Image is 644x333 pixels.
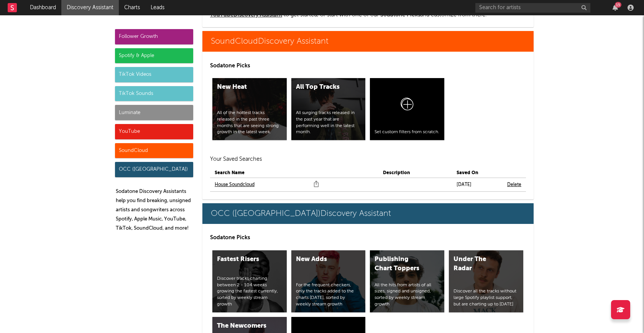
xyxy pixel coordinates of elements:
p: Sodatone Discovery Assistants help you find breaking, unsigned artists and songwriters across Spo... [116,187,193,233]
a: Fastest RisersDiscover tracks charting between 2 - 104 weeks growing the fastest currently, sorte... [212,250,287,312]
div: For the frequent checkers, only the tracks added to the charts [DATE], sorted by weekly stream gr... [296,282,361,308]
div: All of the hottest tracks released in the past three months that are seeing strong growth in the ... [217,110,282,135]
div: Publishing Chart Toppers [375,255,427,273]
a: New HeatAll of the hottest tracks released in the past three months that are seeing strong growth... [212,78,287,140]
div: TikTok Videos [115,67,193,82]
p: Sodatone Picks [210,233,526,242]
div: TikTok Sounds [115,86,193,101]
a: New AddsFor the frequent checkers, only the tracks added to the charts [DATE], sorted by weekly s... [291,250,366,312]
div: SoundCloud [115,143,193,158]
div: All surging tracks released in the past year that are performing well in the latest month. [296,110,361,135]
th: Saved On [452,168,503,178]
div: New Heat [217,83,269,92]
div: YouTube [115,124,193,139]
th: Search Name [210,168,378,178]
div: Under The Radar [453,255,506,273]
div: New Adds [296,255,348,264]
a: House Soundcloud [215,180,255,189]
a: SoundCloudDiscovery Assistant [202,31,534,52]
td: Delete [503,178,526,192]
a: OCC ([GEOGRAPHIC_DATA])Discovery Assistant [202,203,534,224]
div: Spotify & Apple [115,48,193,64]
a: Publishing Chart ToppersAll the hits from artists of all sizes, signed and unsigned, sorted by we... [370,250,444,312]
a: All Top TracksAll surging tracks released in the past year that are performing well in the latest... [291,78,366,140]
button: 15 [613,5,618,11]
a: Set custom filters from scratch. [370,78,444,140]
div: The Newcomers [217,322,269,331]
div: OCC ([GEOGRAPHIC_DATA]) [115,162,193,177]
div: Follower Growth [115,29,193,44]
p: Sodatone Picks [210,61,526,70]
div: All Top Tracks [296,83,348,92]
div: Discover all the tracks without large Spotify playlist support, but are charting up to [DATE] [453,288,519,307]
div: Luminate [115,105,193,120]
div: All the hits from artists of all sizes, signed and unsigned, sorted by weekly stream growth [375,282,440,308]
div: 15 [615,2,621,8]
div: Set custom filters from scratch. [375,129,440,135]
input: Search for artists [475,3,590,13]
h2: Your Saved Searches [210,155,526,164]
th: Description [378,168,452,178]
div: Fastest Risers [217,255,269,264]
div: Discover tracks charting between 2 - 104 weeks growing the fastest currently, sorted by weekly st... [217,276,282,308]
a: Under The RadarDiscover all the tracks without large Spotify playlist support, but are charting u... [449,250,523,312]
td: [DATE] [452,178,503,192]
